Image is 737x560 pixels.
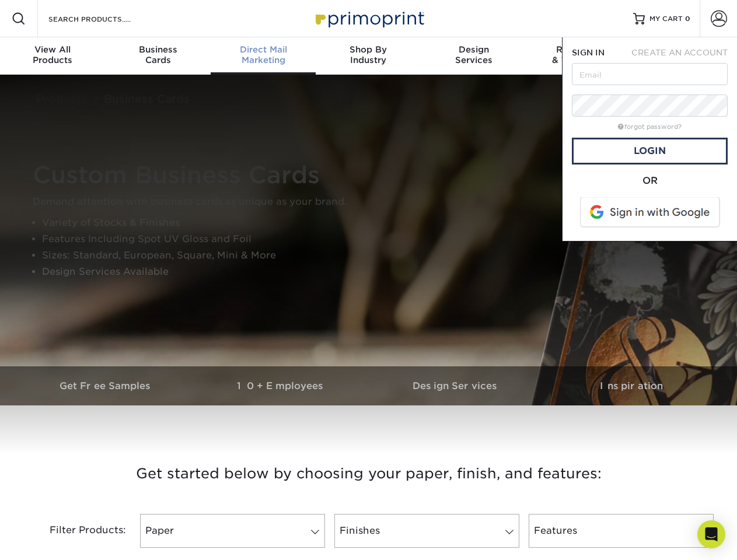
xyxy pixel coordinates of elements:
input: Email [572,63,728,85]
img: Primoprint [310,6,427,31]
div: & Templates [526,44,631,65]
a: Login [572,138,728,164]
span: Direct Mail [211,44,316,55]
span: Business [105,44,210,55]
div: OR [572,174,728,188]
span: Design [421,44,526,55]
a: Shop ByIndustry [316,37,421,75]
a: Resources& Templates [526,37,631,75]
span: 0 [685,15,690,23]
span: MY CART [649,14,683,24]
span: Resources [526,44,631,55]
div: Industry [316,44,421,65]
a: Features [529,514,714,548]
span: SIGN IN [572,48,605,57]
h3: Get started below by choosing your paper, finish, and features: [27,447,710,500]
span: CREATE AN ACCOUNT [631,48,728,57]
a: forgot password? [618,123,682,131]
a: BusinessCards [105,37,210,75]
div: Open Intercom Messenger [697,520,725,548]
div: Filter Products: [19,514,135,548]
div: Cards [105,44,210,65]
div: Services [421,44,526,65]
a: Paper [140,514,325,548]
a: Finishes [334,514,519,548]
div: Marketing [211,44,316,65]
a: DesignServices [421,37,526,75]
span: Shop By [316,44,421,55]
input: SEARCH PRODUCTS..... [47,12,161,26]
a: Direct MailMarketing [211,37,316,75]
